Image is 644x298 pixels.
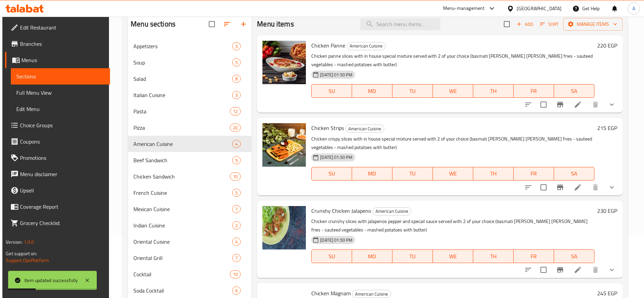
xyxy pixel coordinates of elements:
[311,135,594,152] p: Chicken crispy slices with in house special mixture served with 2 of your choice (basmati [PERSON...
[5,182,110,199] a: Upsell
[392,249,433,263] button: TU
[230,172,241,181] div: items
[230,108,240,115] span: 12
[233,76,240,82] span: 8
[233,206,240,212] span: 7
[16,72,105,80] span: Sections
[128,250,252,266] div: Oriental Grill7
[587,96,604,113] button: delete
[235,16,252,32] button: Add section
[5,199,110,215] a: Coverage Report
[443,4,485,13] div: Menu-management
[433,84,473,98] button: WE
[552,262,568,278] button: Branch-specific-item
[232,140,241,148] div: items
[133,140,232,148] div: American Cuisine
[554,84,594,98] button: SA
[632,5,635,12] span: A
[20,154,105,162] span: Promotions
[232,286,241,295] div: items
[317,154,355,161] span: [DATE] 01:50 PM
[314,86,349,96] span: SU
[5,117,110,133] a: Choice Groups
[232,254,241,262] div: items
[355,252,390,261] span: MO
[133,238,232,246] span: Oriental Cuisine
[604,96,620,113] button: show more
[133,286,232,295] div: Soda Cocktail
[5,215,110,231] a: Grocery Checklist
[133,156,232,164] div: Beef Sandwich
[128,87,252,103] div: Italian Cuisine3
[20,23,105,32] span: Edit Restaurant
[128,119,252,136] div: Pizza20
[133,270,230,278] span: Cocktail
[230,124,241,132] div: items
[392,167,433,181] button: TU
[16,105,105,113] span: Edit Menu
[311,123,344,133] span: Chicken Strips
[233,255,240,261] span: 7
[514,19,536,30] span: Add item
[20,186,105,194] span: Upsell
[232,221,241,229] div: items
[608,183,616,191] svg: Show Choices
[574,266,582,274] a: Edit menu item
[233,222,240,229] span: 2
[133,58,232,67] div: Soup
[230,270,241,278] div: items
[597,288,617,298] h6: 245 EGP
[514,249,554,263] button: FR
[557,252,592,261] span: SA
[232,91,241,99] div: items
[128,71,252,87] div: Salad8
[536,263,551,277] span: Select to update
[233,287,240,294] span: 6
[317,72,355,78] span: [DATE] 01:50 PM
[5,166,110,182] a: Menu disclaimer
[5,150,110,166] a: Promotions
[133,42,232,50] div: Appetizers
[355,86,390,96] span: MO
[232,189,241,197] div: items
[500,17,514,31] span: Select section
[262,206,306,249] img: Crunshy Chicken Jalapeno
[476,252,511,261] span: TH
[133,189,232,197] div: French Cuisine
[476,169,511,179] span: TH
[608,266,616,274] svg: Show Choices
[133,205,232,213] span: Mexican Cuisine
[6,249,37,258] span: Get support on:
[5,19,110,36] a: Edit Restaurant
[355,169,390,179] span: MO
[20,40,105,48] span: Branches
[24,238,34,246] span: 1.0.0
[311,249,352,263] button: SU
[436,86,471,96] span: WE
[516,169,551,179] span: FR
[21,56,105,64] span: Menus
[574,183,582,191] a: Edit menu item
[514,167,554,181] button: FR
[232,156,241,164] div: items
[347,42,385,50] span: American Cuisine
[233,190,240,196] span: 5
[20,219,105,227] span: Grocery Checklist
[133,124,230,132] span: Pizza
[128,201,252,217] div: Mexican Cuisine7
[347,42,386,50] div: American Cuisine
[128,136,252,152] div: American Cuisine4
[230,173,240,180] span: 10
[540,20,559,28] span: Sort
[230,125,240,131] span: 20
[360,18,440,30] input: search
[11,85,110,101] a: Full Menu View
[395,252,430,261] span: TU
[232,42,241,50] div: items
[6,256,49,265] a: Support.OpsPlatform
[133,172,230,181] span: Chicken Sandwich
